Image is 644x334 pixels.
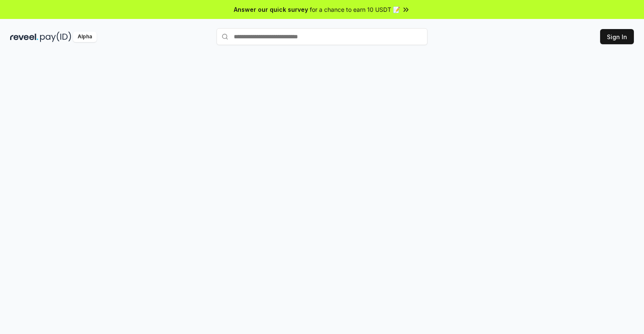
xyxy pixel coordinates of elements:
[40,32,71,42] img: pay_id
[73,32,97,42] div: Alpha
[234,5,308,14] span: Answer our quick survey
[600,29,634,44] button: Sign In
[10,32,38,42] img: reveel_dark
[310,5,400,14] span: for a chance to earn 10 USDT 📝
